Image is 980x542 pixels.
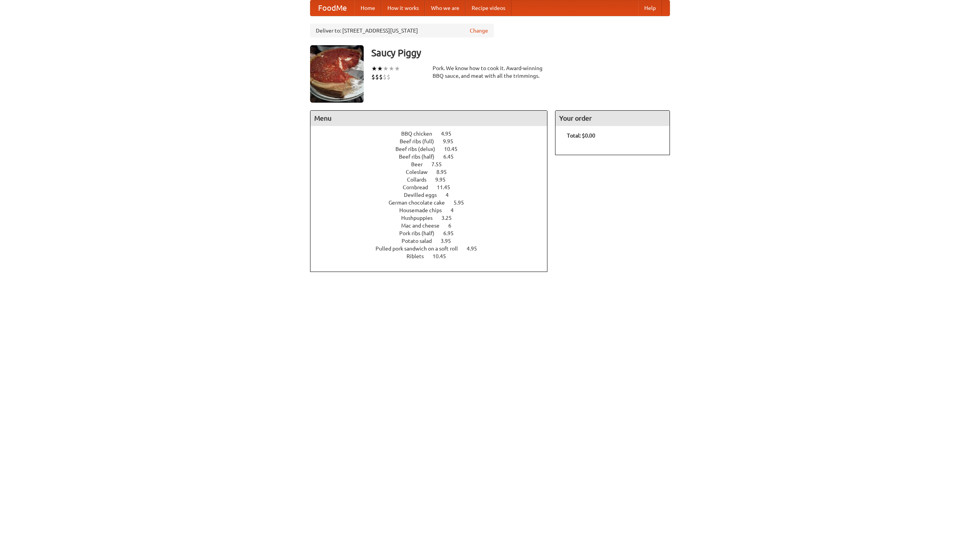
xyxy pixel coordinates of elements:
span: 8.95 [436,169,454,175]
li: ★ [389,64,394,73]
span: 6.95 [443,230,461,236]
a: Beef ribs (half) 6.45 [399,154,468,160]
a: Change [470,27,488,34]
span: Beef ribs (half) [399,154,442,160]
span: Pulled pork sandwich on a soft roll [376,246,465,252]
span: 5.95 [454,200,472,206]
span: 6.45 [443,154,461,160]
li: $ [379,73,383,81]
span: 3.25 [441,215,459,221]
span: Housemade chips [399,207,449,213]
span: Collards [407,177,434,183]
span: Devilled eggs [404,192,444,198]
span: 4.95 [441,131,459,137]
b: Total: $0.00 [567,133,595,139]
a: Hushpuppies 3.25 [401,215,466,221]
a: Collards 9.95 [407,177,460,183]
img: angular.jpg [310,45,364,103]
span: 4 [451,207,461,213]
li: ★ [371,64,377,73]
span: 10.45 [433,253,454,259]
a: Recipe videos [465,0,511,16]
span: Potato salad [402,238,439,244]
a: Housemade chips 4 [399,207,468,213]
h3: Saucy Piggy [371,45,670,61]
a: German chocolate cake 5.95 [389,200,478,206]
span: Hushpuppies [401,215,440,221]
span: Beer [411,161,430,167]
li: $ [371,73,375,81]
span: 4 [446,192,456,198]
a: Coleslaw 8.95 [406,169,461,175]
li: ★ [383,64,389,73]
span: 9.95 [443,138,461,144]
span: 6 [448,223,459,229]
a: FoodMe [310,0,354,16]
a: Pork ribs (half) 6.95 [399,230,468,236]
li: $ [387,73,390,81]
a: Home [354,0,381,16]
a: Potato salad 3.95 [402,238,465,244]
li: ★ [394,64,400,73]
span: 9.95 [435,177,453,183]
a: Beef ribs (delux) 10.45 [395,146,472,152]
div: Deliver to: [STREET_ADDRESS][US_STATE] [310,24,494,38]
a: BBQ chicken 4.95 [401,131,465,137]
span: Beef ribs (full) [400,138,442,144]
span: Coleslaw [406,169,435,175]
span: Mac and cheese [401,223,447,229]
span: 3.95 [441,238,459,244]
a: Devilled eggs 4 [404,192,463,198]
span: BBQ chicken [401,131,440,137]
span: 10.45 [444,146,465,152]
a: Beer 7.55 [411,161,456,167]
a: Pulled pork sandwich on a soft roll 4.95 [376,246,491,252]
a: Cornbread 11.45 [403,184,464,190]
li: $ [383,73,387,81]
li: ★ [377,64,383,73]
a: How it works [381,0,425,16]
span: 4.95 [467,246,485,252]
a: Who we are [425,0,465,16]
span: Beef ribs (delux) [395,146,443,152]
span: 7.55 [431,161,449,167]
span: 11.45 [437,184,458,190]
a: Riblets 10.45 [407,253,460,259]
div: Pork. We know how to cook it. Award-winning BBQ sauce, and meat with all the trimmings. [433,64,547,80]
a: Help [638,0,662,16]
span: Riblets [407,253,431,259]
li: $ [375,73,379,81]
span: German chocolate cake [389,200,452,206]
a: Mac and cheese 6 [401,223,465,229]
a: Beef ribs (full) 9.95 [400,138,467,144]
h4: Menu [310,111,547,126]
h4: Your order [555,111,670,126]
span: Cornbread [403,184,436,190]
span: Pork ribs (half) [399,230,442,236]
